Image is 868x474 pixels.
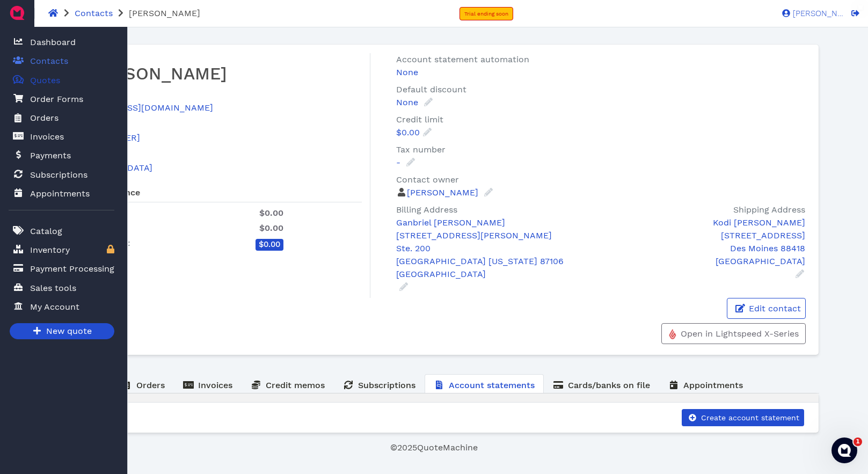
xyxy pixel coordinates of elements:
[611,229,805,242] p: [STREET_ADDRESS]
[9,107,114,129] a: Orders
[396,242,595,255] p: Ste. 200
[733,205,805,215] span: Shipping Address
[396,97,434,107] a: None
[727,298,806,319] a: Edit contact
[9,296,114,318] a: My Account
[396,268,595,281] p: [GEOGRAPHIC_DATA]
[790,10,844,18] span: [PERSON_NAME]
[9,31,114,53] a: Dashboard
[396,229,595,242] p: [STREET_ADDRESS][PERSON_NAME]
[396,84,466,94] span: Default discount
[611,242,805,255] p: Des Moines 88418
[396,255,595,268] p: [GEOGRAPHIC_DATA] [US_STATE] 87106
[396,54,529,64] span: Account statement automation
[30,301,79,313] span: My Account
[659,374,752,395] a: Appointments
[683,380,743,390] span: Appointments
[396,205,457,215] span: Billing Address
[49,441,819,454] footer: © 2025 QuoteMachine
[396,144,446,155] span: Tax number
[407,187,494,198] a: [PERSON_NAME]
[396,66,809,79] a: None
[459,7,513,20] a: Trial ending soon
[396,127,420,137] span: $0.00
[112,374,174,395] a: Orders
[396,67,418,77] span: None
[9,239,114,261] a: Inventory
[30,149,71,162] span: Payments
[9,144,114,166] a: Payments
[544,374,659,395] a: Cards/banks on file
[396,127,433,137] a: $0.00
[30,36,76,49] span: Dashboard
[45,325,92,338] span: New quote
[464,11,508,17] span: Trial ending soon
[30,282,76,295] span: Sales tools
[396,114,443,125] span: Credit limit
[75,8,113,18] a: Contacts
[259,223,283,233] span: $0.00
[9,4,26,21] img: QuoteM_icon_flat.png
[9,258,114,280] a: Payment Processing
[16,76,19,82] tspan: $
[266,380,325,390] span: Credit memos
[682,409,804,426] button: Create account statement
[9,69,114,91] a: Quotes
[198,380,232,390] span: Invoices
[259,239,280,249] span: $0.00
[777,8,844,18] a: [PERSON_NAME]
[30,244,70,257] span: Inventory
[747,303,801,313] span: Edit contact
[611,255,805,268] p: [GEOGRAPHIC_DATA]
[9,88,114,110] a: Order Forms
[334,374,425,395] a: Subscriptions
[30,187,90,200] span: Appointments
[396,216,595,229] div: Ganbriel [PERSON_NAME]
[9,277,114,299] a: Sales tools
[63,103,213,113] a: [EMAIL_ADDRESS][DOMAIN_NAME]
[358,380,415,390] span: Subscriptions
[10,323,114,339] a: New quote
[30,93,83,106] span: Order Forms
[396,157,416,167] a: -
[9,126,114,148] a: Invoices
[30,74,60,87] span: Quotes
[568,380,650,390] span: Cards/banks on file
[611,216,805,279] a: Kodi [PERSON_NAME][STREET_ADDRESS]Des Moines 88418[GEOGRAPHIC_DATA]
[396,174,459,185] span: Contact owner
[259,208,283,218] span: $0.00
[449,380,535,390] span: Account statements
[9,164,114,186] a: Subscriptions
[9,183,114,205] a: Appointments
[854,437,862,446] span: 1
[699,413,799,422] span: Create account statement
[63,62,362,84] h2: [PERSON_NAME]
[30,130,64,143] span: Invoices
[30,55,68,68] span: Contacts
[9,50,114,72] a: Contacts
[136,380,165,390] span: Orders
[831,437,857,463] iframe: Intercom live chat
[396,97,418,107] span: None
[30,112,59,125] span: Orders
[425,374,544,395] a: Account statements
[396,216,595,292] a: Ganbriel [PERSON_NAME][STREET_ADDRESS][PERSON_NAME]Ste. 200[GEOGRAPHIC_DATA] [US_STATE] 87106[GEO...
[661,323,806,344] a: Open in Lightspeed X-Series
[30,169,87,181] span: Subscriptions
[679,329,799,339] span: Open in Lightspeed X-Series
[30,262,114,275] span: Payment Processing
[668,329,677,340] img: lightspeed_flame_logo.png
[9,220,114,242] a: Catalog
[129,8,200,18] span: [PERSON_NAME]
[242,374,334,395] a: Credit memos
[611,216,805,229] div: Kodi [PERSON_NAME]
[30,225,62,238] span: Catalog
[63,187,362,202] h6: Customer balance
[174,374,242,395] a: Invoices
